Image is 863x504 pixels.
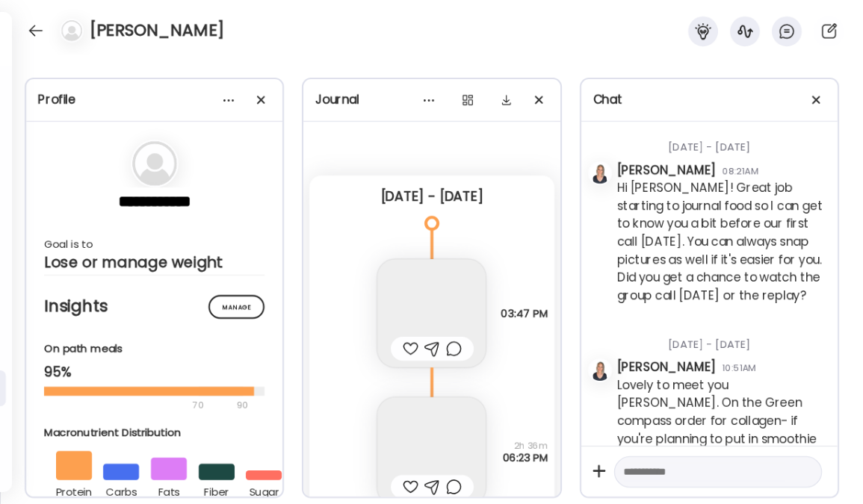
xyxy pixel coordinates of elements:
[315,91,548,109] div: Journal
[208,295,265,319] div: Manage
[617,179,826,305] div: Hi [PERSON_NAME]! Great job starting to journal food so I can get to know you a bit before our fi...
[501,308,548,320] span: 03:47 PM
[132,141,177,186] img: bg-avatar-default.svg
[61,20,82,41] img: bg-avatar-default.svg
[44,295,265,317] h2: Insights
[593,91,826,109] div: Chat
[44,396,232,414] div: 70
[44,253,265,271] div: Lose or manage weight
[590,360,610,381] img: avatars%2FRVeVBoY4G9O2578DitMsgSKHquL2
[199,480,235,501] div: fiber
[56,480,92,501] div: protein
[723,361,756,375] div: 10:51AM
[235,396,250,414] div: 90
[617,358,717,376] div: [PERSON_NAME]
[503,440,548,452] span: 2h 36m
[503,452,548,464] span: 06:23 PM
[617,319,826,358] div: [DATE] - [DATE]
[246,480,282,501] div: sugar
[44,425,294,441] div: Macronutrient Distribution
[617,161,717,179] div: [PERSON_NAME]
[90,19,224,43] h4: [PERSON_NAME]
[723,164,758,178] div: 08:21AM
[44,363,265,381] div: 95%
[151,480,187,501] div: fats
[321,187,542,205] div: [DATE] - [DATE]
[617,122,826,161] div: [DATE] - [DATE]
[44,341,265,357] div: On path meals
[38,91,270,109] div: Profile
[590,163,610,184] img: avatars%2FRVeVBoY4G9O2578DitMsgSKHquL2
[103,480,139,501] div: carbs
[44,235,265,253] div: Goal is to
